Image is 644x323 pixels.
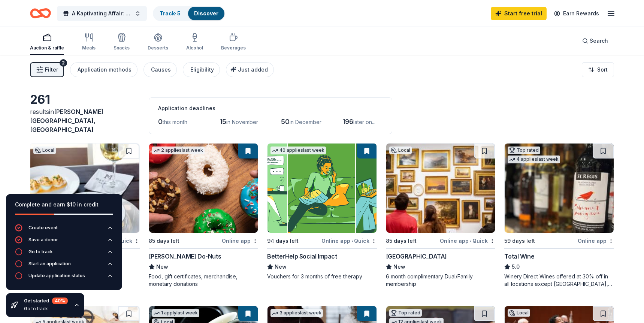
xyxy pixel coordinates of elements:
[508,309,530,317] div: Local
[114,45,130,51] div: Snacks
[190,65,214,74] div: Eligibility
[270,147,326,154] div: 40 applies last week
[194,10,218,16] a: Discover
[149,252,221,261] div: [PERSON_NAME] Do-Nuts
[386,252,447,261] div: [GEOGRAPHIC_DATA]
[15,248,113,260] button: Go to track
[353,119,375,125] span: later on...
[281,118,290,126] span: 50
[221,45,246,51] div: Beverages
[30,143,140,280] a: Image for Marlow's TavernLocal85 days leftOnline app•Quick[PERSON_NAME] TavernNewFood, gift card(s)
[222,236,258,245] div: Online app
[57,6,147,21] button: A Kaptivating Affair: Celebrating 10 year of Impact & Service
[393,262,405,271] span: New
[163,119,187,125] span: this month
[470,238,471,244] span: •
[160,10,181,16] a: Track· 5
[505,144,614,233] img: Image for Total Wine
[153,6,225,21] button: Track· 5Discover
[28,261,71,267] div: Start an application
[267,252,337,261] div: BetterHelp Social Impact
[491,7,547,20] a: Start free trial
[60,59,67,67] div: 2
[186,30,203,55] button: Alcohol
[72,9,132,18] span: A Kaptivating Affair: Celebrating 10 year of Impact & Service
[30,144,139,233] img: Image for Marlow's Tavern
[504,236,535,245] div: 59 days left
[33,147,56,154] div: Local
[30,107,140,134] div: results
[30,62,64,77] button: Filter2
[15,224,113,236] button: Create event
[504,143,614,288] a: Image for Total WineTop rated4 applieslast week59 days leftOnline appTotal Wine5.0Winery Direct W...
[386,236,417,245] div: 85 days left
[156,262,168,271] span: New
[28,273,85,279] div: Update application status
[576,33,614,48] button: Search
[504,252,534,261] div: Total Wine
[152,147,205,154] div: 2 applies last week
[70,62,137,77] button: Application methods
[578,236,614,245] div: Online app
[30,108,103,133] span: [PERSON_NAME][GEOGRAPHIC_DATA], [GEOGRAPHIC_DATA]
[143,62,177,77] button: Causes
[149,236,179,245] div: 85 days left
[508,156,560,163] div: 4 applies last week
[226,62,274,77] button: Just added
[342,118,353,126] span: 196
[386,144,495,233] img: Image for High Museum of Art
[148,45,168,51] div: Desserts
[582,62,614,77] button: Sort
[158,118,163,126] span: 0
[221,30,246,55] button: Beverages
[321,236,377,245] div: Online app Quick
[270,309,323,317] div: 3 applies last week
[512,262,520,271] span: 5.0
[158,104,383,113] div: Application deadlines
[148,30,168,55] button: Desserts
[386,273,496,288] div: 6 month complimentary Dual/Family membership
[275,262,287,271] span: New
[151,65,171,74] div: Causes
[28,237,58,243] div: Save a donor
[186,45,203,51] div: Alcohol
[220,118,226,126] span: 15
[30,30,64,55] button: Auction & raffle
[504,273,614,288] div: Winery Direct Wines offered at 30% off in all locations except [GEOGRAPHIC_DATA], [GEOGRAPHIC_DAT...
[597,65,608,74] span: Sort
[30,92,140,107] div: 261
[28,249,53,255] div: Go to track
[440,236,495,245] div: Online app Quick
[15,236,113,248] button: Save a donor
[52,298,68,304] div: 40 %
[238,66,268,73] span: Just added
[28,225,58,231] div: Create event
[389,147,412,154] div: Local
[78,65,131,74] div: Application methods
[351,238,353,244] span: •
[508,147,540,154] div: Top rated
[152,309,199,317] div: 1 apply last week
[149,144,258,233] img: Image for Shipley Do-Nuts
[24,306,68,312] div: Go to track
[15,272,113,284] button: Update application status
[30,108,103,133] span: in
[550,7,604,20] a: Earn Rewards
[15,260,113,272] button: Start an application
[30,4,51,22] a: Home
[15,200,113,209] div: Complete and earn $10 in credit
[183,62,220,77] button: Eligibility
[30,45,64,51] div: Auction & raffle
[45,65,58,74] span: Filter
[82,30,96,55] button: Meals
[149,273,258,288] div: Food, gift certificates, merchandise, monetary donations
[267,144,377,233] img: Image for BetterHelp Social Impact
[82,45,96,51] div: Meals
[290,119,321,125] span: in December
[386,143,496,288] a: Image for High Museum of ArtLocal85 days leftOnline app•Quick[GEOGRAPHIC_DATA]New6 month complime...
[267,143,377,280] a: Image for BetterHelp Social Impact40 applieslast week94 days leftOnline app•QuickBetterHelp Socia...
[114,30,130,55] button: Snacks
[590,36,608,45] span: Search
[226,119,258,125] span: in November
[267,236,299,245] div: 94 days left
